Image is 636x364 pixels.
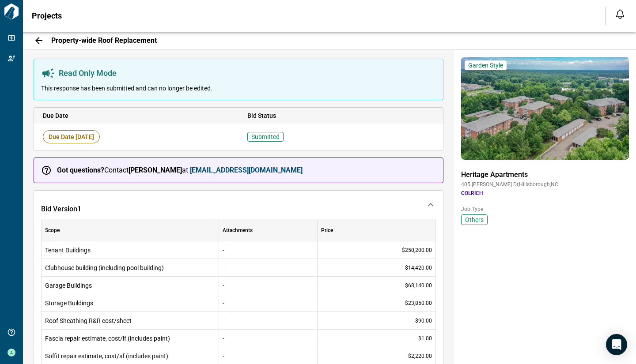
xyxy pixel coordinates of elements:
span: Clubhouse building (including pool building) [45,263,215,272]
span: Due Date [DATE] [43,130,100,143]
span: COLRICH [461,190,629,197]
span: $250,200.00 [402,247,432,254]
span: Fascia repair estimate, cost/lf (includes paint) [45,334,215,343]
span: Tenant Buildings [45,246,215,255]
span: Garage Buildings [45,281,215,290]
div: Scope [42,219,219,241]
span: Heritage Apartments [461,170,629,179]
span: $23,850.00 [405,300,432,307]
strong: [PERSON_NAME] [129,166,182,174]
span: Bid Version 1 [41,205,81,214]
span: Bid Status [247,111,434,120]
div: Price [318,219,436,241]
span: $14,420.00 [405,264,432,271]
span: Read Only Mode [59,69,117,78]
span: - [223,265,224,271]
div: Bid Version1 [34,191,443,219]
button: Open notification feed [613,7,627,21]
span: $68,140.00 [405,282,432,289]
span: Storage Buildings [45,299,215,308]
span: Submitted [247,132,284,142]
span: Attachments [223,227,253,234]
div: Scope [45,219,60,241]
span: Contact at [57,166,303,175]
span: $1.00 [418,335,432,342]
span: - [223,282,224,289]
a: [EMAIL_ADDRESS][DOMAIN_NAME] [190,166,303,174]
div: Open Intercom Messenger [606,334,627,355]
span: - [223,335,224,341]
span: Due Date [43,111,230,120]
span: $90.00 [415,317,432,324]
span: Garden Style [468,61,503,69]
span: Property-wide Roof Replacement [51,36,157,45]
span: Projects [32,11,62,20]
span: Soffit repair estimate, cost/sf (includes paint) [45,352,215,360]
span: Others [465,215,484,224]
strong: Got questions? [57,166,104,174]
span: Job Type [461,206,629,213]
span: - [223,353,224,359]
span: Roof Sheathing R&R cost/sheet [45,316,215,325]
img: property-asset [461,57,629,160]
span: - [223,247,224,253]
span: This response has been submitted and can no longer be edited. [41,84,212,93]
div: Price [321,219,333,241]
span: - [223,300,224,306]
span: 405 [PERSON_NAME] Dr , Hillsborough , NC [461,181,629,188]
span: $2,220.00 [408,353,432,360]
span: - [223,318,224,324]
